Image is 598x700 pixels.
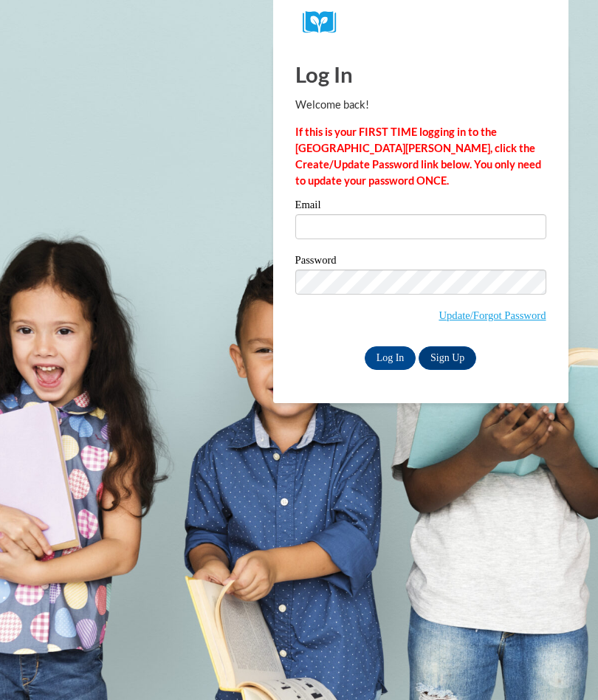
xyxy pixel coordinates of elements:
[303,11,539,34] a: COX Campus
[295,59,546,89] h1: Log In
[295,255,546,270] label: Password
[439,309,546,321] a: Update/Forgot Password
[539,641,586,688] iframe: Button to launch messaging window
[419,346,476,370] a: Sign Up
[295,199,546,214] label: Email
[303,11,347,34] img: Logo brand
[295,97,546,113] p: Welcome back!
[365,346,416,370] input: Log In
[295,126,541,187] strong: If this is your FIRST TIME logging in to the [GEOGRAPHIC_DATA][PERSON_NAME], click the Create/Upd...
